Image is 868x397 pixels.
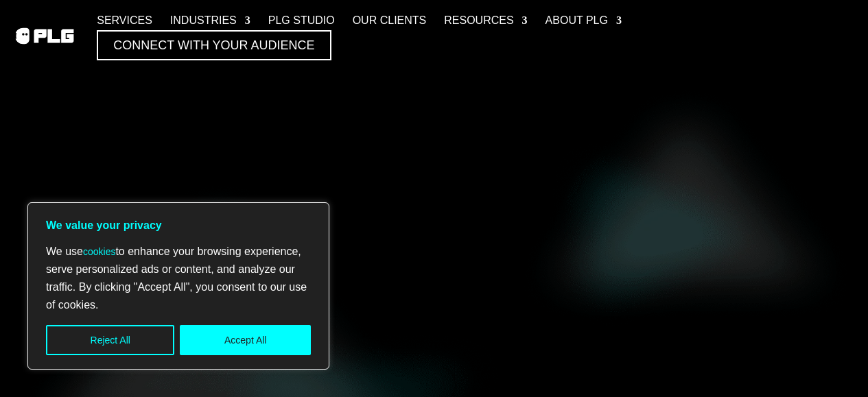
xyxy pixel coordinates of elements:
[27,202,329,370] div: We value your privacy
[444,12,527,30] a: Resources
[268,12,335,30] a: PLG Studio
[46,325,174,355] button: Reject All
[83,246,115,257] a: cookies
[180,325,311,355] button: Accept All
[46,217,311,234] p: We value your privacy
[353,12,427,30] a: Our Clients
[546,12,622,30] a: About PLG
[97,12,152,30] a: Services
[170,12,250,30] a: Industries
[46,243,311,314] p: We use to enhance your browsing experience, serve personalized ads or content, and analyze our tr...
[97,30,331,60] a: Connect with Your Audience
